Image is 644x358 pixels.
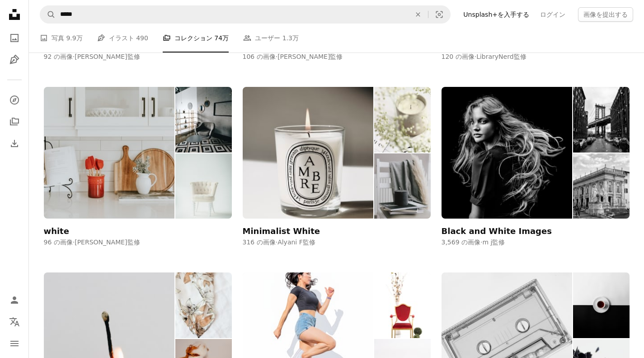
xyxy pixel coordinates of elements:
[374,153,430,219] img: photo-1580406937953-e8609006d7b4
[243,53,431,62] div: 106 の画像 · [PERSON_NAME] 監修
[374,272,430,338] img: photo-1585298014716-62d4843bedd7
[44,87,175,219] img: photo-1556909211-36987daf7b4d
[442,238,630,247] div: 3,569 の画像 · m j 監修
[442,226,552,237] div: Black and White Images
[44,87,232,236] a: white
[578,7,633,22] button: 画像を提出する
[442,87,573,219] img: photo-1633381521050-26bb467d9d5a
[40,24,83,53] a: 写真 9.9万
[442,53,630,62] div: 120 の画像 · LibraryNerd 監修
[535,7,571,22] a: ログイン
[5,113,24,131] a: コレクション
[442,87,630,236] a: Black and White Images
[5,334,24,353] button: メニュー
[175,87,231,153] img: photo-1537212013010-de9c76f8f0ae
[282,33,299,43] span: 1.3万
[136,33,148,43] span: 490
[243,87,431,236] a: Minimalist White
[5,291,24,309] a: ログイン / 登録する
[5,51,24,69] a: イラスト
[44,53,232,62] div: 92 の画像 · [PERSON_NAME] 監修
[66,33,82,43] span: 9.9万
[428,6,450,23] button: ビジュアル検索
[573,153,629,219] img: photo-1580309853494-a8435a591498
[5,313,24,331] button: 言語
[44,238,232,247] div: 96 の画像 · [PERSON_NAME] 監修
[5,5,24,25] a: ホーム — Unsplash
[40,6,56,23] button: Unsplashで検索する
[5,134,24,153] a: ダウンロード履歴
[175,272,231,338] img: photo-1592854615370-b13b4d5d6848
[40,5,451,24] form: サイト内でビジュアルを探す
[573,87,629,153] img: photo-1522704739181-021fbf0160ca
[243,87,374,219] img: photo-1617213146999-f33c20d2a534
[458,7,535,22] a: Unsplash+を入手する
[44,226,69,237] div: white
[175,153,231,219] img: photo-1567538096630-e0c55bd6374c
[243,238,431,247] div: 316 の画像 · Alyani F 監修
[573,272,629,338] img: photo-1541870730196-cd1efcbf5649
[5,91,24,109] a: 探す
[374,87,430,153] img: photo-1612179543058-ab74d388e0ce
[243,226,320,237] div: Minimalist White
[97,24,148,53] a: イラスト 490
[243,24,299,53] a: ユーザー 1.3万
[408,6,428,23] button: 全てクリア
[5,29,24,47] a: 写真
